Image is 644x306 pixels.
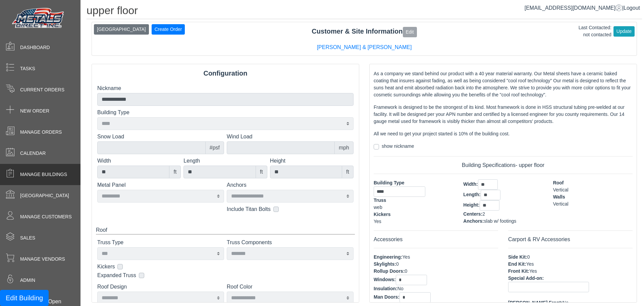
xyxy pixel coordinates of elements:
div: Walls [553,193,633,201]
span: Yes [526,261,534,267]
span: Tasks [20,65,35,72]
a: [PERSON_NAME] & [PERSON_NAME] [317,44,412,50]
div: ft [256,166,267,178]
label: show nickname [382,143,414,150]
span: Rollup Doors: [374,268,405,274]
span: Length: [463,192,480,197]
span: Anchors: [463,218,484,224]
label: Expanded Truss [97,271,136,279]
div: Yes [374,218,453,225]
span: Admin [20,277,35,284]
p: Framework is designed to be the strongest of its kind. Most framework is done in HSS structural t... [374,104,633,125]
span: 0 [527,254,530,260]
label: Wind Load [227,133,354,141]
span: Sales [20,234,35,242]
label: Height [270,157,354,165]
span: Yes [402,254,410,260]
div: ft [342,166,354,178]
span: Logout [624,5,640,11]
span: Yes [529,268,537,274]
span: Engineering: [374,254,402,260]
h6: Building Specifications [374,162,633,168]
span: No [562,300,569,305]
span: Windows: [374,277,396,282]
span: 0 [396,261,399,267]
div: Truss [374,197,453,204]
span: New Order [20,107,49,115]
img: Metals Direct Inc Logo [10,6,67,31]
label: Roof Design [97,283,224,291]
span: Current Orders [20,86,64,93]
span: Dashboard [20,44,50,51]
div: mph [334,141,354,154]
span: Height: [463,202,479,208]
label: Truss Components [227,238,354,247]
h6: Carport & RV Accessories [508,236,633,243]
div: Roof [553,179,633,186]
span: Front Kit: [508,268,529,274]
div: Building Type [374,179,453,186]
label: Length [183,157,267,165]
div: Configuration [92,68,359,78]
div: Roof [96,226,355,234]
label: Truss Type [97,238,224,247]
button: Update [613,26,635,37]
button: Create Order [152,24,185,35]
span: [PERSON_NAME] Front: [508,300,562,305]
span: End Kit: [508,261,526,267]
div: | [525,4,640,12]
span: Manage Customers [20,213,72,220]
span: No [397,286,404,291]
h1: upper floor [87,4,642,19]
label: Kickers [97,263,115,271]
span: Centers: [463,211,482,217]
label: Width [97,157,181,165]
span: 0 [405,268,408,274]
span: Man Doors: [374,294,399,300]
h6: Accessories [374,236,498,243]
span: Side Kit: [508,254,527,260]
label: Building Type [97,108,354,117]
span: [GEOGRAPHIC_DATA] [20,192,69,199]
p: As a company we stand behind our product with a 40 year material warranty. Our Metal sheets have ... [374,70,633,98]
div: Vertical [553,186,633,193]
a: [EMAIL_ADDRESS][DOMAIN_NAME] [525,5,622,11]
div: Vertical [553,201,633,208]
span: Manage Orders [20,129,62,136]
div: web [374,204,453,211]
label: Metal Panel [97,181,224,189]
span: - upper floor [516,162,544,168]
label: Roof Color [227,283,354,291]
span: Calendar [20,150,46,157]
label: Anchors [227,181,354,189]
span: slab w/ footings [484,218,517,224]
span: Insulation: [374,286,397,291]
button: [GEOGRAPHIC_DATA] [94,24,149,35]
div: Last Contacted: not contacted [579,24,611,38]
span: Manage Vendors [20,256,65,263]
label: Include Titan Bolts [227,205,271,213]
div: ft [169,166,181,178]
p: All we need to get your project started is 10% of the building cost. [374,130,633,137]
span: Manage Buildings [20,171,67,178]
span: 2 [482,211,485,217]
label: Nickname [97,84,354,92]
label: Snow Load [97,133,224,141]
div: Kickers [374,211,453,218]
span: Special Add-on: [508,275,544,281]
span: Width: [463,181,478,187]
div: #psf [205,141,224,154]
span: Skylights: [374,261,396,267]
div: Customer & Site Information [92,26,637,37]
button: Edit [403,27,417,37]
